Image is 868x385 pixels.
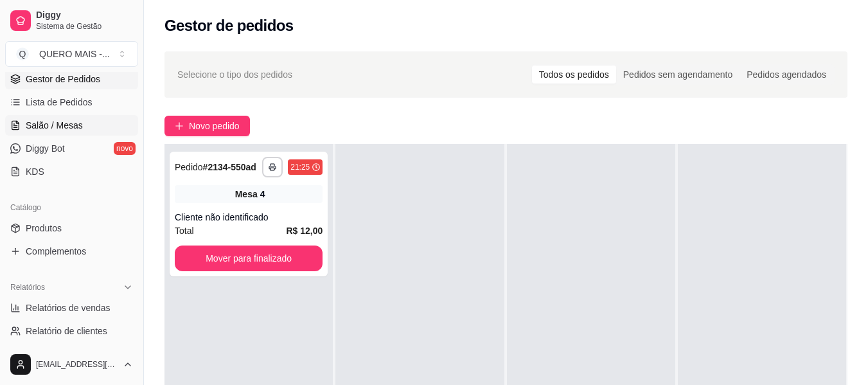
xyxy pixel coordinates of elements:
div: 21:25 [290,162,310,172]
span: Diggy Bot [26,142,65,155]
span: Gestor de Pedidos [26,73,100,85]
span: Mesa [235,188,258,201]
span: Selecione o tipo dos pedidos [177,67,292,82]
strong: R$ 12,00 [286,226,323,236]
span: plus [175,121,184,130]
h2: Gestor de pedidos [164,15,294,36]
span: [EMAIL_ADDRESS][DOMAIN_NAME] [36,359,118,370]
span: Novo pedido [189,119,240,133]
div: Pedidos sem agendamento [616,66,740,84]
div: QUERO MAIS - ... [39,48,110,60]
a: KDS [5,161,138,182]
button: Novo pedido [164,116,250,136]
div: Todos os pedidos [532,66,616,84]
a: Diggy Botnovo [5,138,138,159]
span: Relatórios [10,282,45,292]
button: [EMAIL_ADDRESS][DOMAIN_NAME] [5,349,138,380]
span: KDS [26,165,44,178]
div: Pedidos agendados [740,66,833,84]
strong: # 2134-550ad [203,162,256,172]
span: Relatório de clientes [26,325,107,337]
span: Pedido [175,162,203,172]
a: Gestor de Pedidos [5,69,138,89]
span: Diggy [36,10,133,21]
span: Produtos [26,222,62,235]
span: Relatórios de vendas [26,301,111,314]
span: Lista de Pedidos [26,96,93,109]
a: Complementos [5,241,138,262]
a: DiggySistema de Gestão [5,5,138,36]
a: Salão / Mesas [5,115,138,136]
div: Catálogo [5,197,138,218]
div: 4 [260,188,265,201]
span: Salão / Mesas [26,119,83,132]
a: Relatório de clientes [5,321,138,341]
span: Total [175,224,194,238]
a: Relatórios de vendas [5,298,138,318]
span: Q [16,48,29,60]
button: Select a team [5,41,138,67]
button: Mover para finalizado [175,246,323,271]
span: Sistema de Gestão [36,21,133,31]
div: Cliente não identificado [175,211,323,224]
a: Produtos [5,218,138,238]
span: Complementos [26,245,86,258]
a: Lista de Pedidos [5,92,138,112]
